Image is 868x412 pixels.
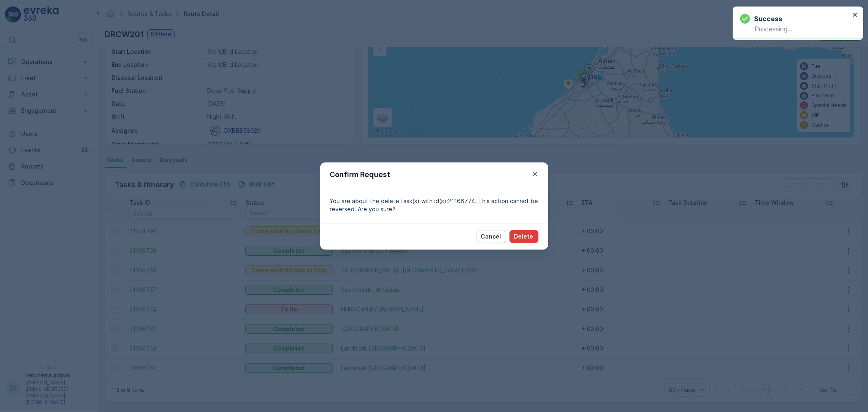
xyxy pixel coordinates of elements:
[330,169,391,180] p: Confirm Request
[514,232,533,241] p: Delete
[330,197,538,213] p: You are about the delete task(s) with id(s):21166774. This action cannot be reversed. Are you sure?
[509,230,538,243] button: Delete
[754,14,782,24] h3: Success
[476,230,506,243] button: Cancel
[853,11,858,19] button: close
[481,232,501,241] p: Cancel
[740,25,850,33] p: Processing...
